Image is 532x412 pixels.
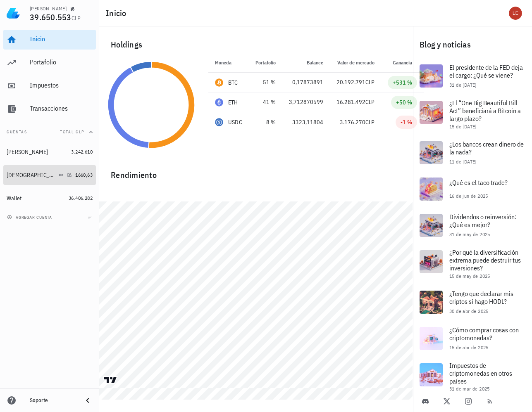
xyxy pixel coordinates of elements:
[30,58,93,66] div: Portafolio
[449,386,490,392] span: 31 de mar de 2025
[228,78,238,87] div: BTC
[30,5,67,12] div: [PERSON_NAME]
[449,344,489,350] span: 15 de abr de 2025
[449,178,508,187] span: ¿Qué es el taco trade?
[449,308,489,314] span: 30 de abr de 2025
[30,12,72,23] span: 39.650.553
[69,195,93,201] span: 36.406.282
[413,94,532,135] a: ¿El “One Big Beautiful Bill Act” beneficiará a Bitcoin a largo plazo? 15 de [DATE]
[413,171,532,207] a: ¿Qué es el taco trade? 16 de jun de 2025
[449,273,490,279] span: 15 de may de 2025
[449,140,524,156] span: ¿Los bancos crean dinero de la nada?
[7,7,20,20] img: LedgiFi
[289,98,323,107] div: 3,712870599
[289,118,323,127] div: 3323,11804
[449,361,512,385] span: Impuestos de criptomonedas en otros países
[7,149,48,156] div: [PERSON_NAME]
[106,7,130,20] h1: Inicio
[449,213,516,229] span: Dividendos o reinversión: ¿Qué es mejor?
[449,99,521,123] span: ¿El “One Big Beautiful Bill Act” beneficiará a Bitcoin a largo plazo?
[413,357,532,397] a: Impuestos de criptomonedas en otros países 31 de mar de 2025
[289,78,323,87] div: 0,17873891
[449,231,490,237] span: 31 de may de 2025
[75,172,93,178] span: 1660,63
[3,53,96,73] a: Portafolio
[249,53,282,73] th: Portafolio
[3,76,96,96] a: Impuestos
[3,165,96,185] a: [DEMOGRAPHIC_DATA] 1660,63
[255,118,276,127] div: 8 %
[3,142,96,162] a: [PERSON_NAME] 3.242.610
[449,159,477,165] span: 11 de [DATE]
[3,188,96,208] a: Wallet 36.406.282
[104,31,408,58] div: Holdings
[30,81,93,89] div: Impuestos
[5,213,56,221] button: agregar cuenta
[9,215,52,220] span: agregar cuenta
[340,118,365,126] span: 3.176.270
[413,31,532,58] div: Blog y noticias
[449,193,488,199] span: 16 de jun de 2025
[3,99,96,119] a: Transacciones
[396,98,412,107] div: +50 %
[449,326,519,342] span: ¿Cómo comprar cosas con criptomonedas?
[336,78,365,86] span: 20.192.791
[60,129,84,135] span: Total CLP
[104,162,408,182] div: Rendimiento
[7,172,57,179] div: [DEMOGRAPHIC_DATA]
[509,7,522,20] div: avatar
[413,58,532,94] a: El presidente de la FED deja el cargo: ¿Qué se viene? 31 de [DATE]
[365,118,375,126] span: CLP
[413,135,532,171] a: ¿Los bancos crean dinero de la nada? 11 de [DATE]
[413,244,532,284] a: ¿Por qué la diversificación extrema puede destruir tus inversiones? 15 de may de 2025
[255,78,276,87] div: 51 %
[330,53,381,73] th: Valor de mercado
[71,149,93,155] span: 3.242.610
[228,118,242,126] div: USDC
[30,397,76,404] div: Soporte
[72,14,81,22] span: CLP
[103,376,118,384] a: Charting by TradingView
[215,98,223,107] div: ETH-icon
[228,98,238,107] div: ETH
[255,98,276,107] div: 41 %
[449,63,523,79] span: El presidente de la FED deja el cargo: ¿Qué se viene?
[413,320,532,357] a: ¿Cómo comprar cosas con criptomonedas? 15 de abr de 2025
[208,53,249,73] th: Moneda
[449,248,521,272] span: ¿Por qué la diversificación extrema puede destruir tus inversiones?
[336,98,365,106] span: 16.281.492
[30,35,93,43] div: Inicio
[365,98,375,106] span: CLP
[7,195,22,202] div: Wallet
[449,82,477,88] span: 31 de [DATE]
[282,53,330,73] th: Balance
[449,123,477,130] span: 15 de [DATE]
[393,78,412,87] div: +531 %
[401,118,412,126] div: -1 %
[3,122,96,142] button: CuentasTotal CLP
[30,104,93,112] div: Transacciones
[3,30,96,50] a: Inicio
[413,207,532,244] a: Dividendos o reinversión: ¿Qué es mejor? 31 de may de 2025
[365,78,375,86] span: CLP
[215,118,223,126] div: USDC-icon
[413,284,532,320] a: ¿Tengo que declarar mis criptos si hago HODL? 30 de abr de 2025
[393,59,417,66] span: Ganancia
[215,78,223,87] div: BTC-icon
[449,289,513,305] span: ¿Tengo que declarar mis criptos si hago HODL?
